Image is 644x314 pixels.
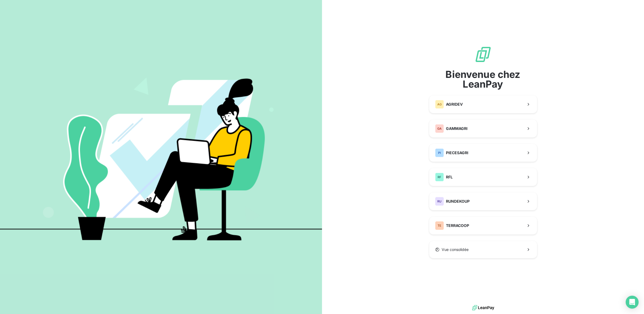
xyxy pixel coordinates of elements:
[446,102,463,107] span: AGRIDEV
[446,126,468,131] span: GAMMAGRI
[435,197,444,206] div: RU
[429,217,537,234] button: TETERRACOOP
[429,192,537,210] button: RURUNDEKOUP
[475,46,492,63] img: logo sigle
[429,95,537,113] button: AGAGRIDEV
[446,199,470,204] span: RUNDEKOUP
[429,168,537,186] button: RFRFL
[435,149,444,157] div: PI
[446,223,469,228] span: TERRACOOP
[435,221,444,230] div: TE
[626,296,639,309] div: Open Intercom Messenger
[442,247,469,252] span: Vue consolidée
[429,70,537,89] span: Bienvenue chez LeanPay
[435,124,444,133] div: GA
[435,100,444,109] div: AG
[429,241,537,258] button: Vue consolidée
[429,144,537,162] button: PIPIECESAGRI
[429,120,537,137] button: GAGAMMAGRI
[446,150,468,156] span: PIECESAGRI
[435,173,444,181] div: RF
[446,174,453,180] span: RFL
[472,304,494,312] img: logo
